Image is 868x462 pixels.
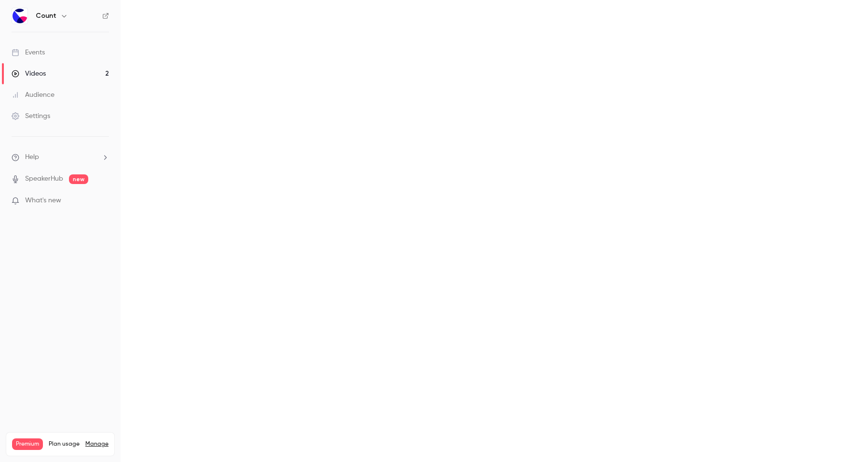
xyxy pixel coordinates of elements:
[85,440,108,448] a: Manage
[36,11,56,21] h6: Count
[12,90,54,100] div: Audience
[49,440,80,448] span: Plan usage
[69,174,88,184] span: new
[12,152,109,162] li: help-dropdown-opener
[25,196,61,206] span: What's new
[12,69,46,79] div: Videos
[12,8,27,24] img: Count
[25,152,39,162] span: Help
[12,438,43,450] span: Premium
[12,48,45,57] div: Events
[25,174,63,184] a: SpeakerHub
[12,111,50,121] div: Settings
